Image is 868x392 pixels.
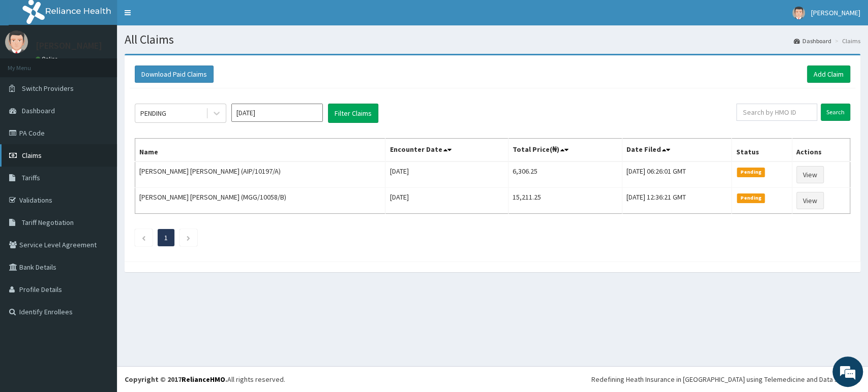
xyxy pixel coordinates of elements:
[22,151,42,160] span: Claims
[622,161,732,188] td: [DATE] 06:26:01 GMT
[22,106,55,115] span: Dashboard
[231,104,323,122] input: Select Month and Year
[807,66,850,83] a: Add Claim
[36,41,102,50] p: [PERSON_NAME]
[737,168,765,177] span: Pending
[22,84,74,93] span: Switch Providers
[508,188,622,214] td: 15,211.25
[19,51,41,76] img: d_794563401_company_1708531726252_794563401
[22,173,40,182] span: Tariffs
[140,108,166,118] div: PENDING
[622,188,732,214] td: [DATE] 12:36:21 GMT
[167,5,191,29] div: Minimize live chat window
[5,277,194,313] textarea: Type your message and hit 'Enter'
[164,233,168,242] a: Page 1 is your current page
[508,139,622,162] th: Total Price(₦)
[732,139,792,162] th: Status
[794,37,831,45] a: Dashboard
[821,104,850,121] input: Search
[135,188,385,214] td: [PERSON_NAME] [PERSON_NAME] (MGG/10058/B)
[125,33,860,46] h1: All Claims
[186,233,191,242] a: Next page
[385,161,508,188] td: [DATE]
[796,192,824,209] a: View
[811,8,860,17] span: [PERSON_NAME]
[736,104,817,121] input: Search by HMO ID
[796,166,824,183] a: View
[117,366,868,392] footer: All rights reserved.
[53,57,171,70] div: Chat with us now
[135,161,385,188] td: [PERSON_NAME] [PERSON_NAME] (AIP/10197/A)
[22,218,74,227] span: Tariff Negotiation
[792,139,850,162] th: Actions
[385,188,508,214] td: [DATE]
[622,139,732,162] th: Date Filed
[832,37,860,45] li: Claims
[737,193,765,203] span: Pending
[328,104,378,123] button: Filter Claims
[125,375,227,384] strong: Copyright © 2017 .
[591,374,860,384] div: Redefining Heath Insurance in [GEOGRAPHIC_DATA] using Telemedicine and Data Science!
[182,375,225,384] a: RelianceHMO
[385,139,508,162] th: Encounter Date
[141,233,146,242] a: Previous page
[508,161,622,188] td: 6,306.25
[135,139,385,162] th: Name
[36,55,60,62] a: Online
[5,30,28,53] img: User Image
[59,128,140,231] span: We're online!
[792,7,805,19] img: User Image
[135,66,214,83] button: Download Paid Claims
